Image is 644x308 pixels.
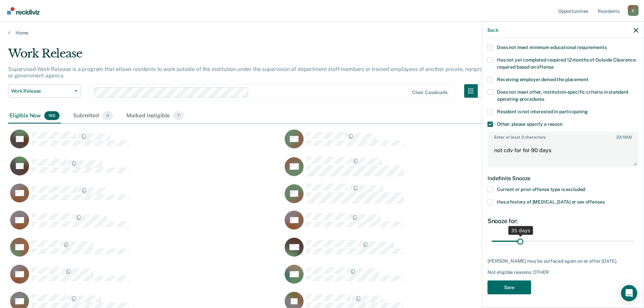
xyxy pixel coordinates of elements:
div: Indefinite Snooze [487,169,638,187]
div: [PERSON_NAME] may be surfaced again on or after [DATE]. [487,258,638,264]
button: Save [487,280,531,294]
span: Work Release [11,88,72,94]
div: Marked Ineligible [125,109,185,123]
div: Clear caseloads [412,90,448,95]
div: D [628,5,639,16]
span: Receiving employer denied the placement [497,76,589,82]
span: / 1600 [616,135,631,139]
div: 35 days [508,226,533,235]
div: CaseloadOpportunityCell-1391180 [283,129,557,156]
span: 0 [102,111,113,120]
div: Submitted [72,109,114,123]
span: Resident is not interested in participating [497,109,588,114]
div: CaseloadOpportunityCell-1370027 [8,237,283,264]
div: Work Release [8,47,491,66]
span: Has not yet completed required 12 months of Outside Clearance required based on offense [497,57,636,69]
div: CaseloadOpportunityCell-1311269 [8,264,283,291]
div: CaseloadOpportunityCell-82798 [8,183,283,210]
div: Snooze for: [487,217,638,224]
span: 165 [44,111,59,120]
div: CaseloadOpportunityCell-1236717 [8,129,283,156]
p: Supervised Work Release is a program that allows residents to work outside of the institution und... [8,66,489,79]
span: 23 [616,135,621,139]
span: Has a history of [MEDICAL_DATA] or sex offenses [497,199,604,204]
label: Enter at least 3 characters [488,132,638,139]
div: CaseloadOpportunityCell-1297137 [283,210,557,237]
div: Open Intercom Messenger [621,285,637,301]
div: Not eligible reasons: OTHER [487,269,638,275]
span: Current or prior offense type is excluded [497,186,585,192]
a: Home [8,30,636,36]
button: Profile dropdown button [628,5,639,16]
div: CaseloadOpportunityCell-1359880 [8,156,283,183]
div: CaseloadOpportunityCell-1398668 [283,237,557,264]
span: Does not meet minimum educational requirements [497,44,607,50]
div: Eligible Now [8,109,61,123]
span: 7 [173,111,184,120]
div: CaseloadOpportunityCell-1256238 [8,210,283,237]
textarea: not cdv for for 90 days [488,141,638,166]
span: Other: please specify a reason [497,121,563,126]
button: Back [487,27,498,33]
div: CaseloadOpportunityCell-1233716 [283,156,557,183]
img: Recidiviz [7,7,40,15]
span: Does not meet other, institution-specific criteria in standard operating procedures [497,89,628,101]
div: CaseloadOpportunityCell-1071267 [283,264,557,291]
div: CaseloadOpportunityCell-1388729 [283,183,557,210]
